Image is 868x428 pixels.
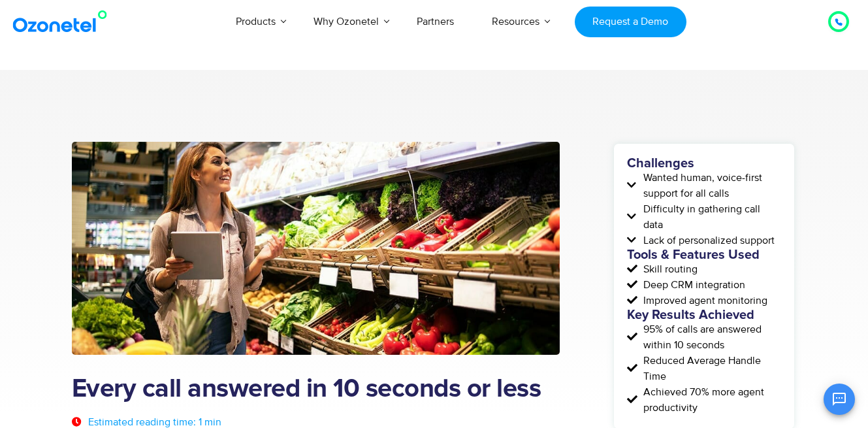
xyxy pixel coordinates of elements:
[640,277,745,293] span: Deep CRM integration
[640,261,698,277] span: Skill routing
[824,384,855,415] button: Open chat
[627,157,782,170] h5: Challenges
[575,7,686,37] a: Request a Demo
[640,201,782,233] span: Difficulty in gathering call data
[627,308,782,321] h5: Key Results Achieved
[640,321,782,353] span: 95% of calls are answered within 10 seconds
[640,293,767,308] span: Improved agent monitoring
[627,248,782,261] h5: Tools & Features Used
[640,233,775,248] span: Lack of personalized support
[72,374,560,404] h1: Every call answered in 10 seconds or less
[640,353,782,384] span: Reduced Average Handle Time
[640,170,782,201] span: Wanted human, voice-first support for all calls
